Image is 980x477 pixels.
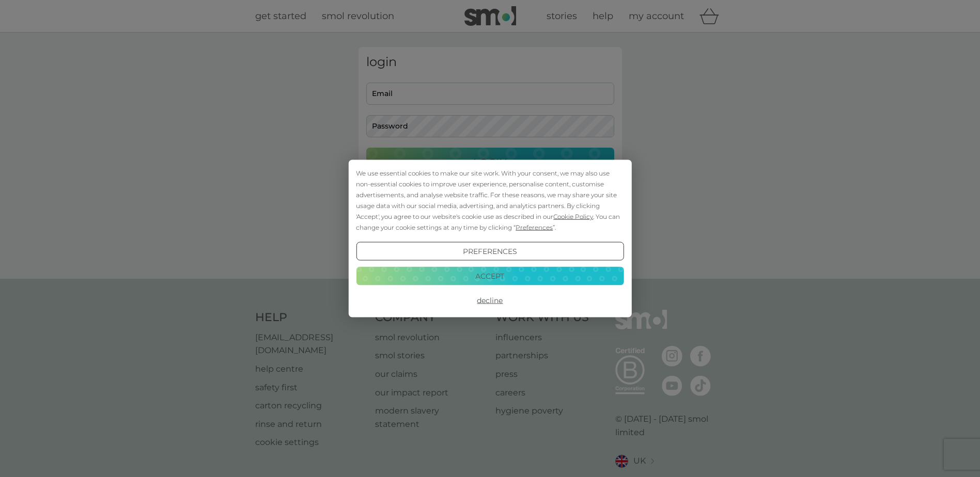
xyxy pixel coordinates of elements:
[356,168,624,233] div: We use essential cookies to make our site work. With your consent, we may also use non-essential ...
[356,291,624,310] button: Decline
[516,224,553,231] span: Preferences
[348,160,631,317] div: Cookie Consent Prompt
[553,213,593,220] span: Cookie Policy
[356,266,624,285] button: Accept
[356,242,624,261] button: Preferences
